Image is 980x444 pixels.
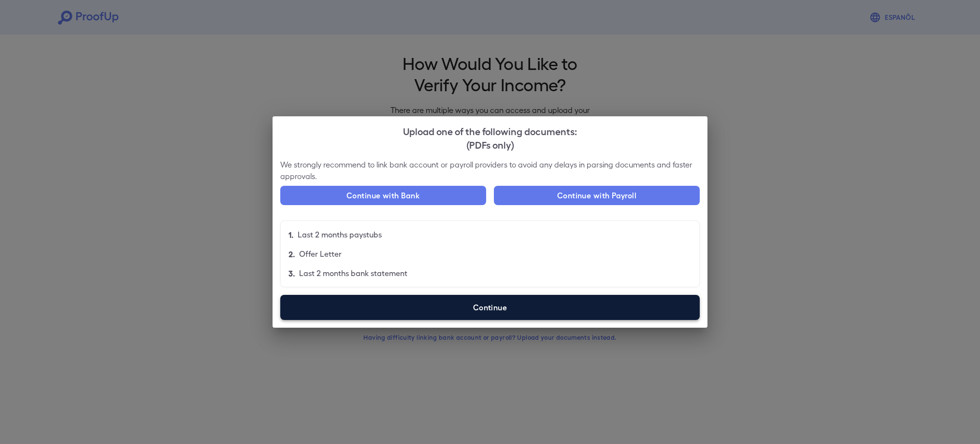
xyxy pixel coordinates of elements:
p: Last 2 months paystubs [298,229,382,240]
div: (PDFs only) [280,138,700,151]
button: Continue with Bank [280,186,486,205]
p: 2. [288,248,295,260]
h2: Upload one of the following documents: [273,116,707,159]
button: Continue with Payroll [494,186,700,205]
p: We strongly recommend to link bank account or payroll providers to avoid any delays in parsing do... [280,159,700,182]
p: 3. [288,267,295,279]
label: Continue [280,295,700,320]
p: 1. [288,229,294,240]
p: Offer Letter [299,248,342,260]
p: Last 2 months bank statement [299,267,407,279]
